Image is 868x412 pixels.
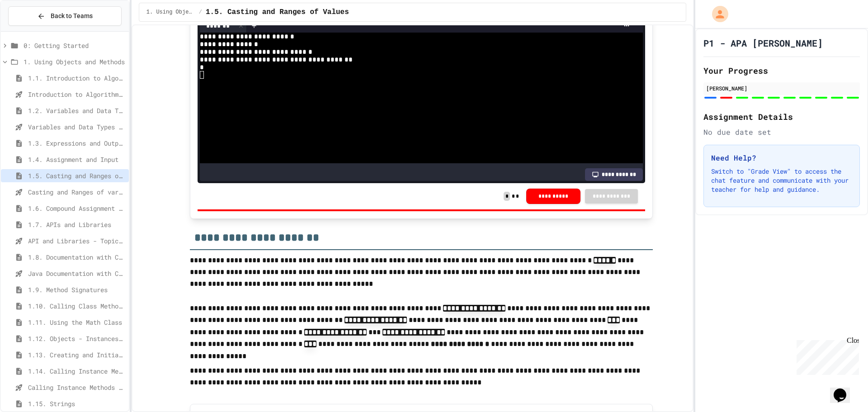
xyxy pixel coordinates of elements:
span: API and Libraries - Topic 1.7 [28,236,125,246]
button: Back to Teams [8,6,122,26]
h3: Need Help? [711,152,852,163]
span: 1.3. Expressions and Output [New] [28,138,125,148]
span: 1.11. Using the Math Class [28,317,125,327]
span: 1.7. APIs and Libraries [28,220,125,229]
span: Introduction to Algorithms, Programming, and Compilers [28,90,125,99]
span: 1.5. Casting and Ranges of Values [206,7,349,18]
div: [PERSON_NAME] [706,84,857,92]
h1: P1 - APA [PERSON_NAME] [703,37,823,49]
span: Java Documentation with Comments - Topic 1.8 [28,269,125,278]
div: My Account [703,4,731,24]
span: Casting and Ranges of variables - Quiz [28,187,125,197]
span: / [199,9,202,16]
span: Variables and Data Types - Quiz [28,122,125,132]
span: 1.15. Strings [28,399,125,408]
span: 1.13. Creating and Initializing Objects: Constructors [28,350,125,360]
span: Back to Teams [51,11,93,21]
iframe: chat widget [793,336,859,375]
span: 1.4. Assignment and Input [28,155,125,164]
div: Chat with us now!Close [4,4,62,57]
span: 1.2. Variables and Data Types [28,106,125,115]
iframe: chat widget [830,376,859,403]
span: 1.5. Casting and Ranges of Values [28,171,125,180]
h2: Your Progress [703,64,860,77]
span: 1.6. Compound Assignment Operators [28,204,125,213]
span: 1.12. Objects - Instances of Classes [28,334,125,343]
h2: Assignment Details [703,110,860,123]
span: 1.8. Documentation with Comments and Preconditions [28,252,125,262]
span: 1. Using Objects and Methods [146,9,195,16]
p: Switch to "Grade View" to access the chat feature and communicate with your teacher for help and ... [711,167,852,194]
span: 1. Using Objects and Methods [24,57,125,66]
span: 1.9. Method Signatures [28,285,125,294]
span: Calling Instance Methods - Topic 1.14 [28,383,125,392]
span: 1.1. Introduction to Algorithms, Programming, and Compilers [28,73,125,83]
span: 1.10. Calling Class Methods [28,301,125,311]
div: No due date set [703,127,860,137]
span: 1.14. Calling Instance Methods [28,366,125,376]
span: 0: Getting Started [24,41,125,50]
